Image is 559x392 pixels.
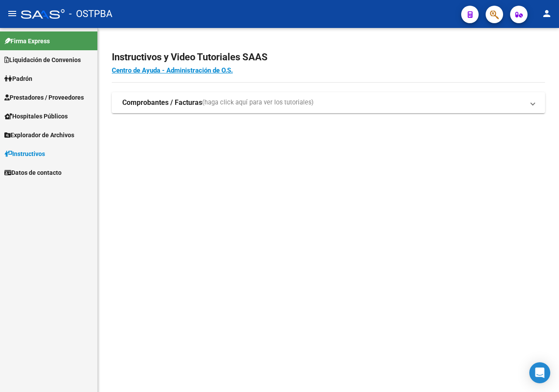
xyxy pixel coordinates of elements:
mat-expansion-panel-header: Comprobantes / Facturas(haga click aquí para ver los tutoriales) [112,92,545,113]
span: (haga click aquí para ver los tutoriales) [202,98,314,108]
span: Explorador de Archivos [4,130,74,140]
span: Prestadores / Proveedores [4,93,84,102]
span: Hospitales Públicos [4,111,68,121]
mat-icon: menu [7,8,17,19]
span: Instructivos [4,149,45,159]
a: Centro de Ayuda - Administración de O.S. [112,66,233,74]
span: Padrón [4,74,32,83]
span: Liquidación de Convenios [4,55,81,65]
h2: Instructivos y Video Tutoriales SAAS [112,49,545,66]
div: Open Intercom Messenger [529,362,550,383]
span: Datos de contacto [4,168,62,177]
span: - OSTPBA [69,4,112,24]
mat-icon: person [542,8,552,19]
strong: Comprobantes / Facturas [122,98,202,108]
span: Firma Express [4,36,50,46]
